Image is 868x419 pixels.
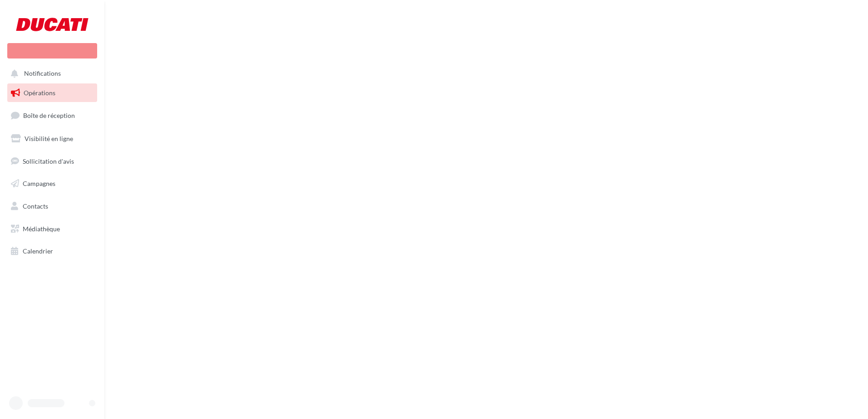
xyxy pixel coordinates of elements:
span: Campagnes [23,180,55,187]
a: Médiathèque [5,219,99,239]
span: Contacts [23,202,48,210]
span: Boîte de réception [23,112,75,119]
a: Opérations [5,83,99,102]
a: Sollicitation d'avis [5,152,99,171]
a: Boîte de réception [5,106,99,125]
a: Calendrier [5,242,99,261]
span: Opérations [24,89,55,97]
a: Campagnes [5,174,99,193]
span: Calendrier [23,247,53,255]
a: Visibilité en ligne [5,129,99,148]
span: Médiathèque [23,225,60,233]
span: Notifications [24,70,61,78]
span: Visibilité en ligne [25,135,73,142]
div: Nouvelle campagne [7,43,97,58]
span: Sollicitation d'avis [23,157,74,165]
a: Contacts [5,197,99,216]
